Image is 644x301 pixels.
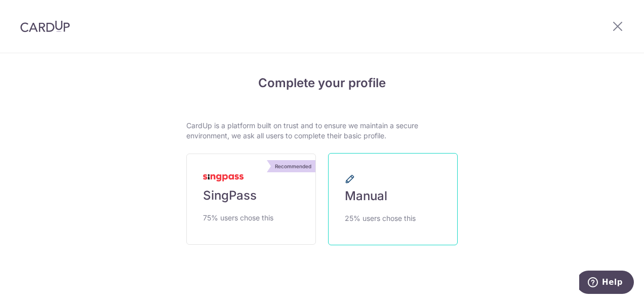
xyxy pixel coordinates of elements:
div: Recommended [271,160,315,172]
span: 75% users chose this [203,212,273,224]
span: SingPass [203,187,257,204]
img: MyInfoLogo [203,174,244,181]
span: Manual [345,188,387,204]
h4: Complete your profile [186,74,458,92]
a: Manual 25% users chose this [328,153,458,245]
a: Recommended SingPass 75% users chose this [186,154,316,245]
span: 25% users chose this [345,212,416,224]
iframe: Opens a widget where you can find more information [579,271,634,296]
img: CardUp [20,20,70,32]
p: CardUp is a platform built on trust and to ensure we maintain a secure environment, we ask all us... [186,121,458,141]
